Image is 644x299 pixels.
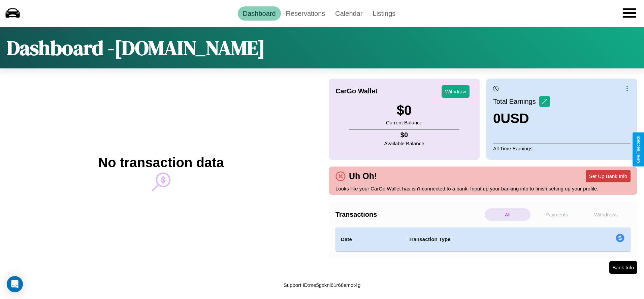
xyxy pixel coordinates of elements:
p: Available Balance [384,139,424,148]
p: Total Earnings [493,95,539,108]
h3: $ 0 [386,103,422,118]
h4: $ 0 [384,131,424,139]
div: Open Intercom Messenger [7,276,23,292]
p: Current Balance [386,118,422,127]
p: Looks like your CarGo Wallet has isn't connected to a bank. Input up your banking info to finish ... [335,184,631,193]
p: All Time Earnings [493,144,631,153]
p: All [485,208,530,221]
p: Payments [534,208,580,221]
a: Calendar [330,6,367,21]
h2: No transaction data [98,155,224,170]
h3: 0 USD [493,111,550,126]
p: Support ID: me5gxknl61r68amot4g [284,280,360,290]
button: Bank Info [609,261,637,274]
a: Listings [367,6,400,21]
button: Set Up Bank Info [586,170,631,182]
h4: Date [341,235,398,243]
h1: Dashboard - [DOMAIN_NAME] [7,34,265,62]
button: Withdraw [442,85,470,98]
a: Dashboard [238,6,281,21]
table: simple table [335,228,631,251]
h4: Uh Oh! [346,171,380,181]
div: Give Feedback [636,136,641,163]
h4: Transaction Type [409,235,561,243]
p: Withdraws [583,208,629,221]
h4: Transactions [335,211,483,218]
a: Reservations [281,6,330,21]
h4: CarGo Wallet [335,87,378,95]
